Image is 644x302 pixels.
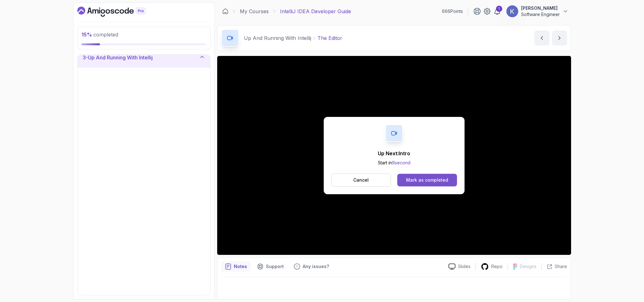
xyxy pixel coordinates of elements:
p: IntelliJ IDEA Developer Guide [280,8,351,15]
p: 666 Points [442,8,463,14]
p: Start in [378,160,410,166]
p: Slides [458,263,471,270]
button: user profile image[PERSON_NAME]Software Engineer [506,5,569,18]
p: Share [555,263,567,270]
div: Mark as completed [406,177,448,183]
button: Support button [253,261,288,272]
p: Support [266,263,284,270]
button: Mark as completed [397,174,457,186]
span: 15 % [81,31,92,38]
a: My Courses [240,8,269,15]
p: Up Next: Intro [378,150,410,157]
p: Cancel [353,177,369,183]
button: Feedback button [290,261,333,272]
p: The Editor [317,34,342,42]
p: Repo [491,263,503,270]
button: next content [552,30,567,46]
p: Designs [520,263,537,270]
button: notes button [221,261,251,272]
a: Slides [443,263,476,270]
button: Share [542,263,567,270]
h3: 3 - Up And Running With Intellij [83,54,153,61]
span: 9 second [392,160,410,165]
img: user profile image [506,5,518,17]
a: 1 [493,8,501,15]
p: Any issues? [303,263,329,270]
p: Up And Running With Intellij [244,34,311,42]
button: previous content [534,30,549,46]
a: Dashboard [77,7,160,17]
p: Notes [234,263,247,270]
a: Dashboard [222,8,228,14]
p: [PERSON_NAME] [521,5,560,11]
button: 3-Up And Running With Intellij [78,47,210,68]
span: completed [81,31,118,38]
p: Software Engineer [521,11,560,18]
div: 1 [496,6,502,12]
a: Repo [476,263,508,271]
iframe: 7 - The Editor [217,56,571,255]
button: Cancel [331,173,391,187]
